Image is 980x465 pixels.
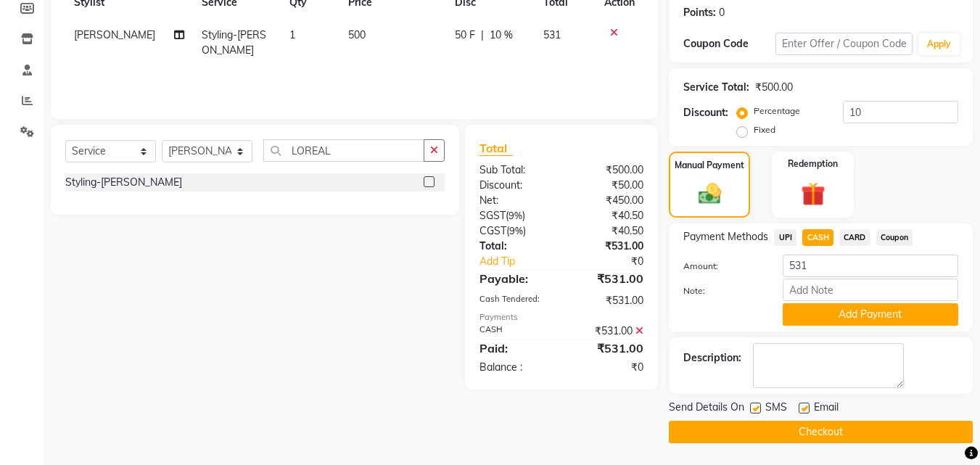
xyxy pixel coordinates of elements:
[469,360,561,375] div: Balance :
[561,239,654,254] div: ₹531.00
[788,157,838,170] label: Redemption
[561,324,654,339] div: ₹531.00
[469,340,561,357] div: Paid:
[669,421,973,443] button: Checkout
[561,223,654,239] div: ₹40.50
[802,229,833,246] span: CASH
[918,33,960,55] button: Apply
[783,255,958,277] input: Amount
[561,162,654,178] div: ₹500.00
[490,28,513,43] span: 10 %
[754,104,800,118] label: Percentage
[683,105,728,120] div: Discount:
[561,208,654,223] div: ₹40.50
[683,80,749,95] div: Service Total:
[481,28,484,43] span: |
[774,229,796,246] span: UPI
[479,224,506,237] span: CGST
[508,210,522,221] span: 9%
[479,209,506,222] span: SGST
[455,28,475,43] span: 50 F
[543,28,561,41] span: 531
[202,28,266,57] span: Styling-[PERSON_NAME]
[65,175,182,190] div: Styling-[PERSON_NAME]
[755,80,793,95] div: ₹500.00
[561,360,654,375] div: ₹0
[783,303,958,326] button: Add Payment
[783,279,958,301] input: Add Note
[683,350,741,366] div: Description:
[263,139,424,162] input: Search or Scan
[683,229,768,244] span: Payment Methods
[469,270,561,287] div: Payable:
[561,293,654,308] div: ₹531.00
[561,270,654,287] div: ₹531.00
[754,123,775,136] label: Fixed
[348,28,366,41] span: 500
[683,36,775,52] div: Coupon Code
[577,254,655,269] div: ₹0
[675,159,744,172] label: Manual Payment
[289,28,295,41] span: 1
[74,28,155,41] span: [PERSON_NAME]
[469,162,561,178] div: Sub Total:
[561,178,654,193] div: ₹50.00
[839,229,870,246] span: CARD
[672,284,771,297] label: Note:
[479,141,513,156] span: Total
[794,179,833,209] img: _gift.svg
[876,229,913,246] span: Coupon
[719,5,725,20] div: 0
[765,400,787,418] span: SMS
[509,225,523,236] span: 9%
[561,193,654,208] div: ₹450.00
[672,260,771,273] label: Amount:
[469,293,561,308] div: Cash Tendered:
[561,340,654,357] div: ₹531.00
[814,400,839,418] span: Email
[469,208,561,223] div: ( )
[469,223,561,239] div: ( )
[469,193,561,208] div: Net:
[469,324,561,339] div: CASH
[469,178,561,193] div: Discount:
[683,5,716,20] div: Points:
[479,311,643,324] div: Payments
[669,400,744,418] span: Send Details On
[691,181,728,207] img: _cash.svg
[775,33,913,55] input: Enter Offer / Coupon Code
[469,254,577,269] a: Add Tip
[469,239,561,254] div: Total:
